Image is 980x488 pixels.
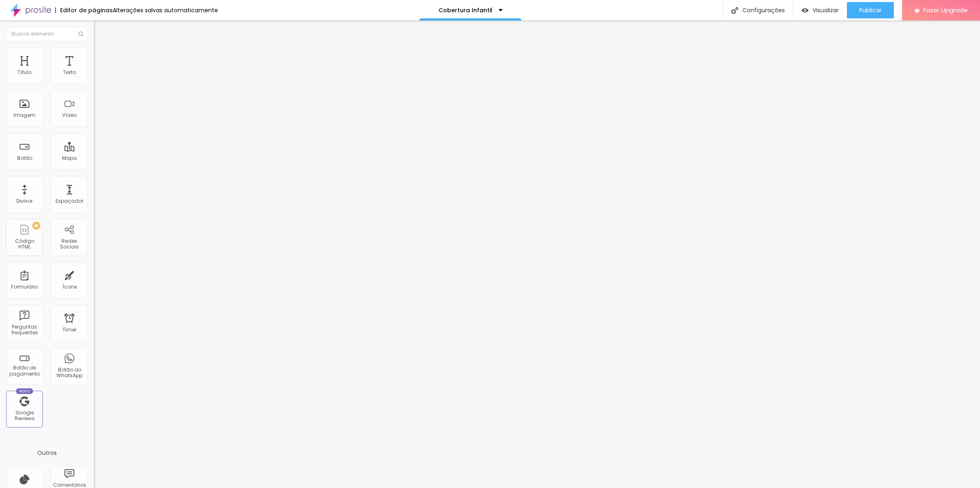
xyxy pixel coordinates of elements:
div: Botão do WhatsApp [53,367,85,379]
div: Google Reviews [8,410,40,422]
img: Icone [78,31,83,36]
div: Imagem [13,112,36,118]
div: Editor de páginas [55,7,113,13]
div: Vídeo [62,112,77,118]
div: Redes Sociais [53,238,85,250]
div: Novo [16,388,33,394]
div: Botão de pagamento [8,365,40,377]
img: view-1.svg [802,7,808,14]
img: Icone [731,7,738,14]
div: Título [18,69,31,75]
div: Mapa [62,155,77,161]
div: Texto [63,69,76,75]
div: Espaçador [56,198,83,204]
div: Timer [62,327,76,333]
div: Formulário [11,284,38,290]
div: Divisor [16,198,33,204]
iframe: Editor [94,20,980,488]
button: Publicar [847,2,894,18]
div: Ícone [62,284,77,290]
button: Visualizar [793,2,847,18]
div: Código HTML [8,238,40,250]
div: Alterações salvas automaticamente [113,7,218,13]
input: Buscar elemento [6,27,88,41]
span: Publicar [859,7,882,13]
span: Visualizar [813,7,839,13]
div: Botão [17,155,32,161]
div: Perguntas frequentes [8,324,40,336]
p: Cobertura Infantil [439,7,492,13]
span: Fazer Upgrade [923,7,968,13]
